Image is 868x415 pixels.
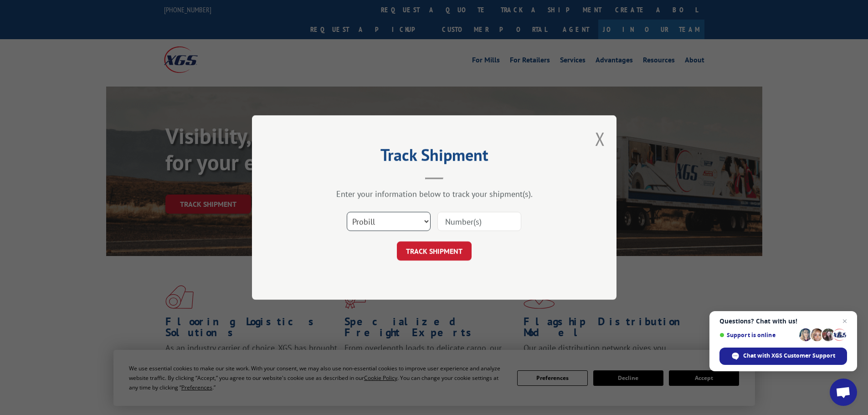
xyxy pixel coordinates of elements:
[397,241,472,261] button: TRACK SHIPMENT
[719,332,796,338] span: Support is online
[830,379,857,406] div: Open chat
[437,212,521,231] input: Number(s)
[595,127,605,151] button: Close modal
[298,149,571,166] h2: Track Shipment
[839,316,850,327] span: Close chat
[298,189,571,199] div: Enter your information below to track your shipment(s).
[719,318,847,325] span: Questions? Chat with us!
[743,352,835,360] span: Chat with XGS Customer Support
[719,348,847,365] div: Chat with XGS Customer Support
